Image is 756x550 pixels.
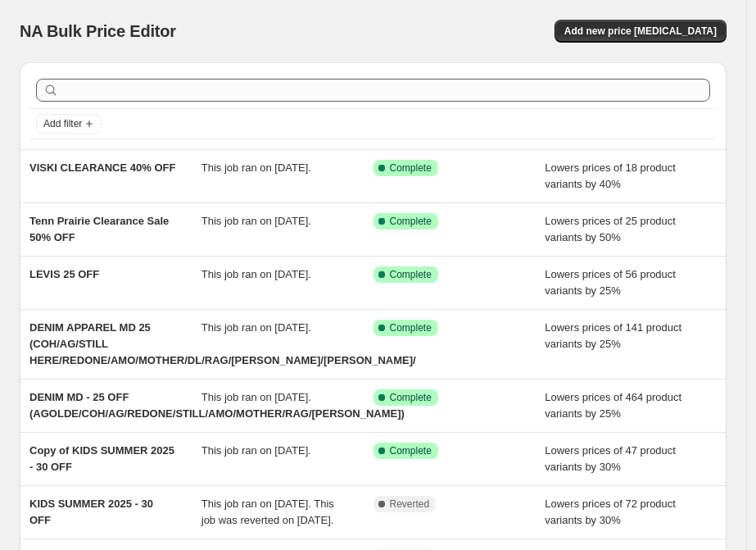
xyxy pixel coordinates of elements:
[545,498,676,526] span: Lowers prices of 72 product variants by 30%
[545,321,681,350] span: Lowers prices of 141 product variants by 25%
[545,444,676,473] span: Lowers prices of 47 product variants by 30%
[390,498,430,511] span: Reverted
[390,444,432,457] span: Complete
[545,161,676,190] span: Lowers prices of 18 product variants by 40%
[545,268,676,297] span: Lowers prices of 56 product variants by 25%
[43,117,82,130] span: Add filter
[201,321,311,334] span: This job ran on [DATE].
[29,498,153,526] span: KIDS SUMMER 2025 - 30 OFF
[555,20,727,43] button: Add new price [MEDICAL_DATA]
[201,498,334,526] span: This job ran on [DATE]. This job was reverted on [DATE].
[390,215,432,228] span: Complete
[545,215,676,243] span: Lowers prices of 25 product variants by 50%
[201,391,311,403] span: This job ran on [DATE].
[390,391,432,404] span: Complete
[390,268,432,281] span: Complete
[20,22,176,40] span: NA Bulk Price Editor
[201,161,311,174] span: This job ran on [DATE].
[201,444,311,457] span: This job ran on [DATE].
[545,391,681,420] span: Lowers prices of 464 product variants by 25%
[201,215,311,227] span: This job ran on [DATE].
[201,268,311,280] span: This job ran on [DATE].
[36,114,102,134] button: Add filter
[29,321,416,366] span: DENIM APPAREL MD 25 (COH/AG/STILL HERE/REDONE/AMO/MOTHER/DL/RAG/[PERSON_NAME]/[PERSON_NAME]/
[29,444,174,473] span: Copy of KIDS SUMMER 2025 - 30 OFF
[564,25,717,38] span: Add new price [MEDICAL_DATA]
[390,161,432,175] span: Complete
[29,268,99,280] span: LEVIS 25 OFF
[29,215,169,243] span: Tenn Prairie Clearance Sale 50% OFF
[29,391,405,420] span: DENIM MD - 25 OFF (AGOLDE/COH/AG/REDONE/STILL/AMO/MOTHER/RAG/[PERSON_NAME])
[390,321,432,334] span: Complete
[29,161,175,174] span: VISKI CLEARANCE 40% OFF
